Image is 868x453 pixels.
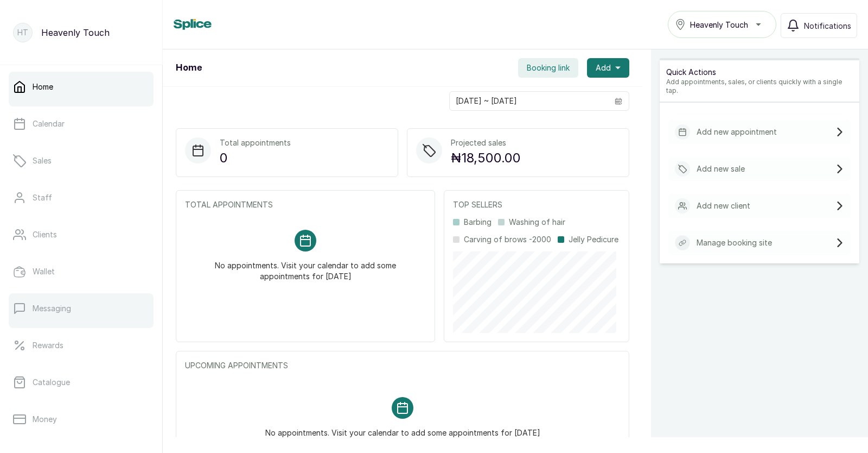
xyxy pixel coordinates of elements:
[9,404,154,435] a: Money
[451,148,521,168] p: ₦18,500.00
[220,137,291,148] p: Total appointments
[666,67,853,78] p: Quick Actions
[9,256,154,287] a: Wallet
[9,367,154,398] a: Catalogue
[220,148,291,168] p: 0
[518,58,578,78] button: Booking link
[33,303,71,314] p: Messaging
[527,62,570,73] span: Booking link
[9,330,154,361] a: Rewards
[185,199,426,210] p: TOTAL APPOINTMENTS
[33,155,52,166] p: Sales
[33,192,52,203] p: Staff
[265,419,540,438] p: No appointments. Visit your calendar to add some appointments for [DATE]
[33,81,53,92] p: Home
[33,377,70,388] p: Catalogue
[697,163,745,174] p: Add new sale
[176,61,202,74] h1: Home
[33,414,57,425] p: Money
[509,217,565,228] p: Washing of hair
[804,20,851,32] span: Notifications
[453,199,620,210] p: TOP SELLERS
[666,78,853,95] p: Add appointments, sales, or clients quickly with a single tap.
[697,237,772,248] p: Manage booking site
[185,360,620,371] p: UPCOMING APPOINTMENTS
[9,109,154,139] a: Calendar
[451,137,521,148] p: Projected sales
[41,26,110,39] p: Heavenly Touch
[9,146,154,176] a: Sales
[33,340,63,351] p: Rewards
[464,217,492,228] p: Barbing
[781,13,857,38] button: Notifications
[596,62,611,73] span: Add
[33,266,55,277] p: Wallet
[9,72,154,102] a: Home
[697,200,750,211] p: Add new client
[450,92,608,110] input: Select date
[33,229,57,240] p: Clients
[17,27,28,38] p: HT
[9,183,154,213] a: Staff
[697,127,777,137] p: Add new appointment
[668,11,776,38] button: Heavenly Touch
[690,19,748,30] span: Heavenly Touch
[9,219,154,250] a: Clients
[615,97,622,105] svg: calendar
[569,234,618,245] p: Jelly Pedicure
[33,118,65,129] p: Calendar
[198,251,413,282] p: No appointments. Visit your calendar to add some appointments for [DATE]
[464,234,551,245] p: Carving of brows -2000
[587,58,629,78] button: Add
[9,293,154,324] a: Messaging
